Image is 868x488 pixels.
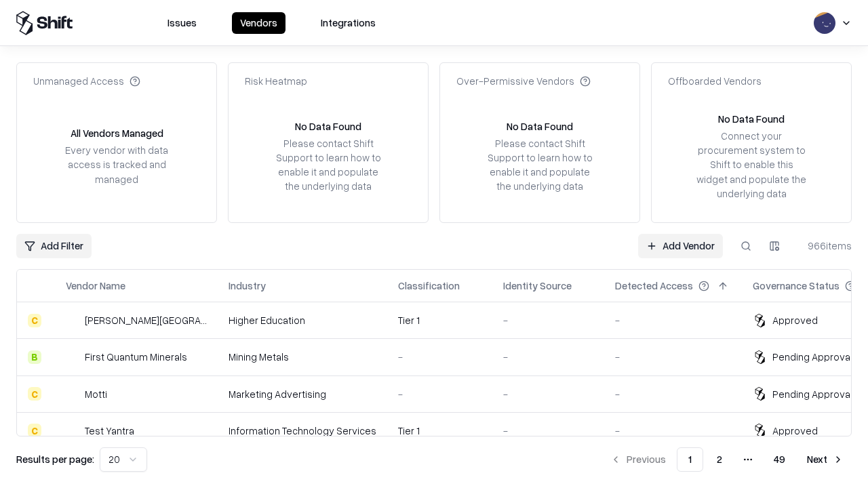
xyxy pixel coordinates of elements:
[66,350,79,364] img: First Quantum Minerals
[16,452,94,466] p: Results per page:
[753,279,840,293] div: Governance Status
[159,12,205,34] button: Issues
[456,74,591,88] div: Over-Permissive Vendors
[799,447,852,472] button: Next
[66,279,125,293] div: Vendor Name
[507,119,573,134] div: No Data Found
[503,350,593,364] div: -
[706,447,733,472] button: 2
[503,424,593,438] div: -
[85,350,187,364] div: First Quantum Minerals
[668,74,762,88] div: Offboarded Vendors
[398,350,481,364] div: -
[85,313,207,327] div: [PERSON_NAME][GEOGRAPHIC_DATA]
[229,424,376,438] div: Information Technology Services
[28,387,41,401] div: C
[615,350,731,364] div: -
[772,424,818,438] div: Approved
[245,74,307,88] div: Risk Heatmap
[503,313,593,327] div: -
[695,129,808,201] div: Connect your procurement system to Shift to enable this widget and populate the underlying data
[229,387,376,401] div: Marketing Advertising
[229,279,266,293] div: Industry
[638,234,723,258] a: Add Vendor
[229,350,376,364] div: Mining Metals
[677,447,703,472] button: 1
[85,387,107,401] div: Motti
[398,424,481,438] div: Tier 1
[484,136,596,194] div: Please contact Shift Support to learn how to enable it and populate the underlying data
[718,112,785,126] div: No Data Found
[503,279,572,293] div: Identity Source
[602,447,852,472] nav: pagination
[28,424,41,437] div: C
[398,313,481,327] div: Tier 1
[85,424,134,438] div: Test Yantra
[66,424,79,437] img: Test Yantra
[66,387,79,401] img: Motti
[772,350,852,364] div: Pending Approval
[398,387,481,401] div: -
[398,279,460,293] div: Classification
[615,387,731,401] div: -
[772,313,818,327] div: Approved
[313,12,384,34] button: Integrations
[66,314,79,327] img: Reichman University
[772,387,852,401] div: Pending Approval
[615,313,731,327] div: -
[763,447,796,472] button: 49
[60,143,173,186] div: Every vendor with data access is tracked and managed
[28,314,41,327] div: C
[232,12,285,34] button: Vendors
[503,387,593,401] div: -
[33,74,140,88] div: Unmanaged Access
[28,350,41,364] div: B
[16,234,92,258] button: Add Filter
[272,136,384,194] div: Please contact Shift Support to learn how to enable it and populate the underlying data
[295,119,361,134] div: No Data Found
[797,239,852,253] div: 966 items
[615,279,693,293] div: Detected Access
[615,424,731,438] div: -
[229,313,376,327] div: Higher Education
[71,126,163,140] div: All Vendors Managed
